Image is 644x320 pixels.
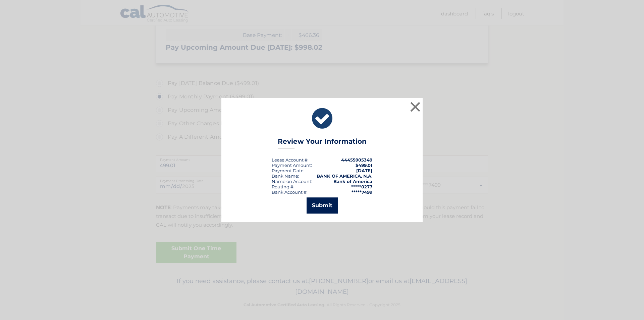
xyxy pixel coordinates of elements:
span: $499.01 [356,163,372,168]
strong: 44455905349 [341,157,372,163]
button: × [409,100,422,113]
div: Name on Account: [272,179,312,184]
span: [DATE] [356,168,372,173]
div: Bank Account #: [272,189,308,195]
button: Submit [307,197,338,214]
strong: BANK OF AMERICA, N.A. [317,173,372,179]
div: : [272,168,305,173]
div: Lease Account #: [272,157,309,163]
div: Routing #: [272,184,294,189]
div: Payment Amount: [272,163,312,168]
span: Payment Date [272,168,304,173]
div: Bank Name: [272,173,299,179]
h3: Review Your Information [278,137,367,149]
strong: Bank of America [333,179,372,184]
